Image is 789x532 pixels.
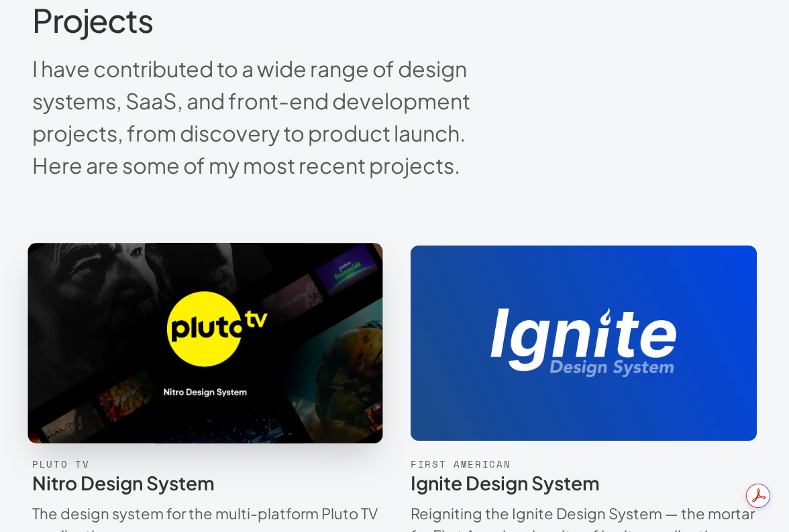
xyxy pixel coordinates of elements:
h4: Ignite Design System [411,471,757,494]
div: First American [411,457,757,471]
img: Nitro Design System [5,231,405,456]
h4: Nitro Design System [32,471,378,494]
p: I have contributed to a wide range of design systems, SaaS, and front-end development projects, f... [32,52,505,181]
img: Ignite Design System [411,246,757,441]
div: Pluto TV [32,457,378,471]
